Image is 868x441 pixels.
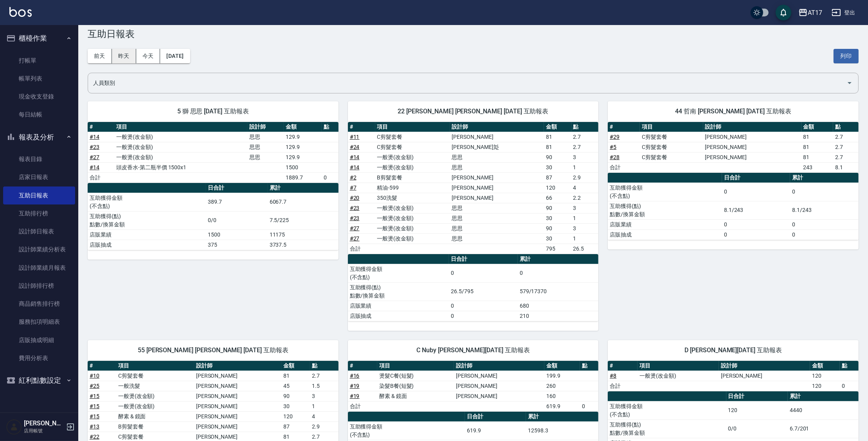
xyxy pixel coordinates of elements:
[790,183,859,201] td: 0
[3,204,75,222] a: 互助排行榜
[833,152,859,162] td: 2.7
[281,421,310,432] td: 87
[571,152,599,162] td: 3
[377,381,454,391] td: 染髮B餐(短髮)
[350,205,360,211] a: #23
[206,183,267,193] th: 日合計
[518,301,599,311] td: 680
[465,421,526,440] td: 619.9
[722,183,791,201] td: 0
[571,244,599,254] td: 26.5
[281,371,310,381] td: 81
[284,172,321,183] td: 1889.7
[608,173,859,240] table: a dense table
[268,211,339,229] td: 7.5/225
[88,29,859,39] h3: 互助日報表
[449,282,517,301] td: 26.5/795
[640,142,703,152] td: C剪髮套餐
[726,391,788,402] th: 日合計
[375,162,450,172] td: 一般燙(改金額)
[247,132,284,142] td: 思思
[544,152,571,162] td: 90
[3,52,75,70] a: 打帳單
[350,215,360,221] a: #23
[454,371,544,381] td: [PERSON_NAME]
[348,301,449,311] td: 店販業績
[833,132,859,142] td: 2.7
[571,183,599,193] td: 4
[3,277,75,295] a: 設計師排行榜
[91,76,843,90] input: 人員名稱
[268,229,339,240] td: 11175
[544,391,580,401] td: 160
[281,381,310,391] td: 45
[116,411,194,421] td: 酵素 & 鏡面
[194,361,281,371] th: 設計師
[375,122,450,132] th: 項目
[544,183,571,193] td: 120
[450,193,544,203] td: [PERSON_NAME]
[375,203,450,213] td: 一般燙(改金額)
[450,233,544,244] td: 思思
[3,88,75,106] a: 現金收支登錄
[247,142,284,152] td: 思思
[610,373,616,379] a: #8
[454,391,544,401] td: [PERSON_NAME]
[450,152,544,162] td: 思思
[348,122,375,132] th: #
[3,222,75,240] a: 設計師日報表
[571,122,599,132] th: 點
[284,142,321,152] td: 129.9
[3,168,75,186] a: 店家日報表
[544,371,580,381] td: 199.9
[350,164,360,170] a: #14
[88,211,206,229] td: 互助獲得(點) 點數/換算金額
[375,223,450,233] td: 一般燙(改金額)
[703,122,801,132] th: 設計師
[719,361,810,371] th: 設計師
[375,142,450,152] td: C剪髮套餐
[88,229,206,240] td: 店販業績
[90,393,99,399] a: #15
[3,313,75,331] a: 服務扣項明細表
[194,411,281,421] td: [PERSON_NAME]
[449,301,517,311] td: 0
[833,162,859,172] td: 8.1
[90,144,99,150] a: #23
[843,77,856,89] button: Open
[608,122,859,173] table: a dense table
[350,154,360,160] a: #14
[610,154,619,160] a: #28
[722,201,791,219] td: 8.1/243
[310,411,339,421] td: 4
[3,240,75,258] a: 設計師業績分析表
[3,150,75,168] a: 報表目錄
[526,421,598,440] td: 12598.3
[194,401,281,411] td: [PERSON_NAME]
[114,142,247,152] td: 一般燙(改金額)
[449,254,517,264] th: 日合計
[310,391,339,401] td: 3
[375,132,450,142] td: C剪髮套餐
[465,412,526,422] th: 日合計
[90,413,99,419] a: #15
[544,361,580,371] th: 金額
[310,421,339,432] td: 2.9
[450,183,544,193] td: [PERSON_NAME]
[571,172,599,183] td: 2.9
[90,403,99,409] a: #15
[719,371,810,381] td: [PERSON_NAME]
[322,122,339,132] th: 點
[88,240,206,250] td: 店販抽成
[450,162,544,172] td: 思思
[281,391,310,401] td: 90
[348,282,449,301] td: 互助獲得(點) 點數/換算金額
[88,122,114,132] th: #
[3,349,75,367] a: 費用分析表
[544,381,580,391] td: 260
[3,259,75,277] a: 設計師業績月報表
[571,223,599,233] td: 3
[610,134,619,140] a: #29
[801,152,834,162] td: 81
[450,142,544,152] td: [PERSON_NAME]彣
